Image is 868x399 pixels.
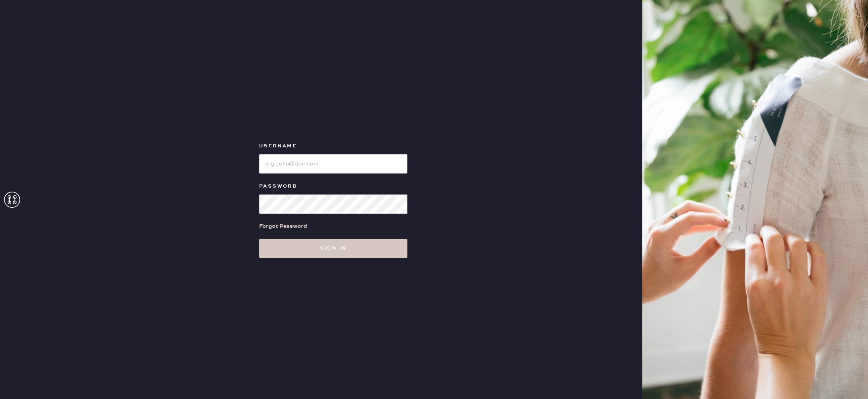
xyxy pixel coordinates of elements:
[259,222,307,231] div: Forgot Password
[259,141,407,151] label: Username
[259,214,307,239] a: Forgot Password
[259,239,407,258] button: Sign in
[259,154,407,174] input: e.g. john@doe.com
[259,182,407,191] label: Password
